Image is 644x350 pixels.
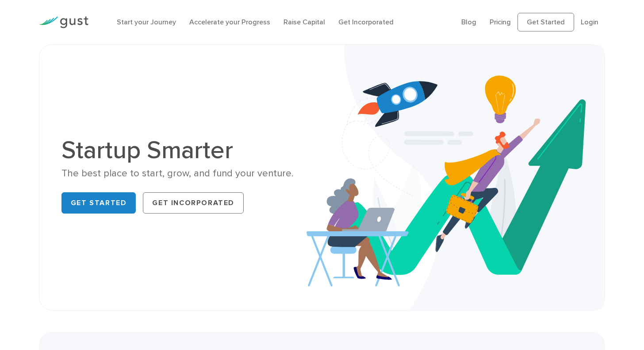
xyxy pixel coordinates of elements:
[61,138,315,163] h1: Startup Smarter
[490,18,511,26] a: Pricing
[39,16,88,28] img: Gust Logo
[461,18,476,26] a: Blog
[117,18,176,26] a: Start your Journey
[517,13,574,31] a: Get Started
[284,18,325,26] a: Raise Capital
[581,18,598,26] a: Login
[61,167,315,180] div: The best place to start, grow, and fund your venture.
[61,192,136,214] a: Get Started
[189,18,270,26] a: Accelerate your Progress
[338,18,394,26] a: Get Incorporated
[307,45,605,310] img: Startup Smarter Hero
[143,192,244,214] a: Get Incorporated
